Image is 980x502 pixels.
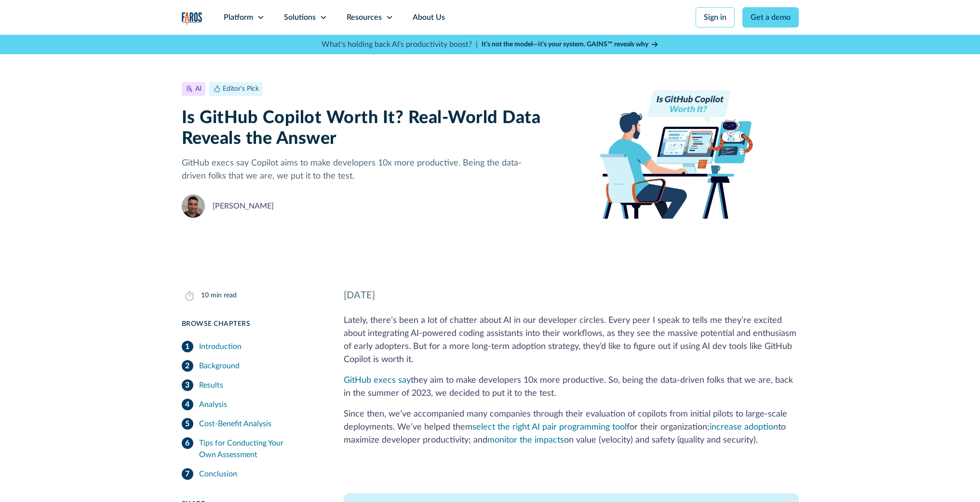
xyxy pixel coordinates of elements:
[201,291,209,301] div: 10
[182,157,543,183] p: GitHub execs say Copilot aims to make developers 10x more productive. Being the data-driven folks...
[487,436,564,445] a: monitor the impacts
[344,314,799,366] p: Lately, there’s been a lot of chatter about AI in our developer circles. Every peer I speak to te...
[182,195,205,218] img: Thomas Gerber
[344,288,799,303] div: [DATE]
[482,40,659,50] a: It’s not the model—it’s your system. GAINS™ reveals why
[182,319,321,329] div: Browse Chapters
[199,379,223,391] div: Results
[182,12,202,26] img: Logo of the analytics and reporting company Faros.
[182,108,543,149] h1: Is GitHub Copilot Worth It? Real-World Data Reveals the Answer
[558,81,798,219] img: Is GitHub Copilot Worth It Faros AI blog banner image of developer utilizing copilot
[344,408,799,447] p: Since then, we’ve accompanied many companies through their evaluation of copilots from initial pi...
[182,356,321,376] a: Background
[195,84,201,94] div: AI
[199,468,237,480] div: Conclusion
[182,376,321,395] a: Results
[344,374,799,400] p: they aim to make developers 10x more productive. So, being the data-driven folks that we are, bac...
[284,12,316,23] div: Solutions
[199,399,227,410] div: Analysis
[211,291,237,301] div: min read
[322,39,478,50] p: What's holding back AI's productivity boost? |
[199,418,271,430] div: Cost-Benefit Analysis
[182,464,321,484] a: Conclusion
[213,200,274,212] div: [PERSON_NAME]
[696,7,735,28] a: Sign in
[344,376,411,385] a: GitHub execs say
[199,341,242,352] div: Introduction
[742,7,799,28] a: Get a demo
[182,395,321,414] a: Analysis
[224,12,253,23] div: Platform
[199,360,240,372] div: Background
[223,84,259,94] div: Editor's Pick
[182,414,321,433] a: Cost-Benefit Analysis
[347,12,382,23] div: Resources
[182,433,321,464] a: Tips for Conducting Your Own Assessment
[482,41,648,48] strong: It’s not the model—it’s your system. GAINS™ reveals why
[182,12,202,26] a: home
[710,423,778,432] a: increase adoption
[182,337,321,356] a: Introduction
[199,437,321,460] div: Tips for Conducting Your Own Assessment
[472,423,627,432] a: select the right AI pair programming tool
